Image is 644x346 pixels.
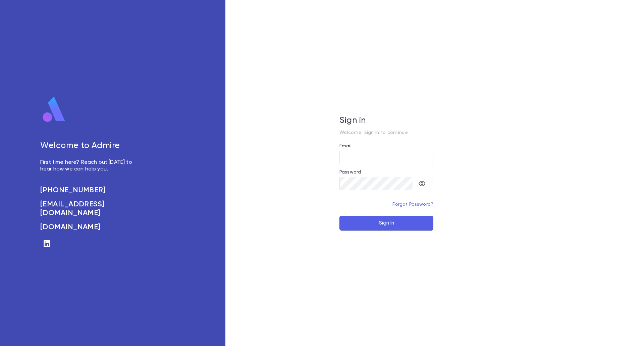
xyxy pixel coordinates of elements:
[392,202,433,207] a: Forgot Password?
[40,141,140,151] h5: Welcome to Admire
[339,116,433,126] h5: Sign in
[415,177,429,190] button: toggle password visibility
[339,169,361,175] label: Password
[40,223,140,232] a: [DOMAIN_NAME]
[40,96,68,123] img: logo
[40,159,140,172] p: First time here? Reach out [DATE] to hear how we can help you.
[339,216,433,231] button: Sign In
[339,130,433,135] p: Welcome! Sign in to continue.
[40,186,140,195] a: [PHONE_NUMBER]
[339,143,352,149] label: Email
[40,200,140,217] a: [EMAIL_ADDRESS][DOMAIN_NAME]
